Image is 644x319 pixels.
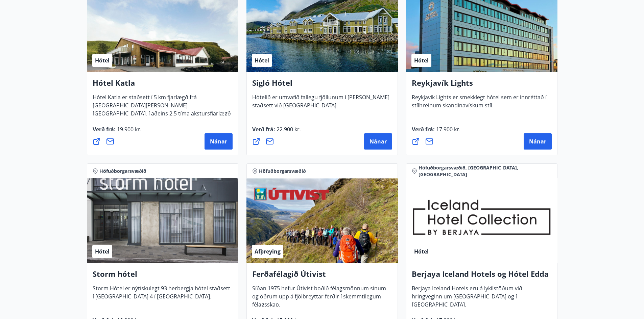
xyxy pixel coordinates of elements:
[252,269,392,284] h4: Ferðafélagið Útivist
[93,126,141,138] span: Verð frá :
[412,78,552,93] h4: Reykjavík Lights
[205,133,233,150] button: Nánar
[116,126,141,133] span: 19.900 kr.
[419,164,552,178] span: Höfuðborgarsvæðið, [GEOGRAPHIC_DATA], [GEOGRAPHIC_DATA]
[412,269,552,284] h4: Berjaya Iceland Hotels og Hótel Edda
[259,168,306,175] span: Höfuðborgarsvæðið
[435,126,460,133] span: 17.900 kr.
[255,248,281,255] span: Afþreying
[252,78,392,93] h4: Sigló Hótel
[210,138,227,145] span: Nánar
[95,248,110,255] span: Hótel
[412,94,547,114] span: Reykjavik Lights er smekklegt hótel sem er innréttað í stílhreinum skandinavískum stíl.
[252,285,386,314] span: Síðan 1975 hefur Útivist boðið félagsmönnum sínum og öðrum upp á fjölbreyttar ferðir í skemmtileg...
[529,138,546,145] span: Nánar
[414,248,429,255] span: Hótel
[369,138,387,145] span: Nánar
[93,78,233,93] h4: Hótel Katla
[93,285,230,305] span: Storm Hótel er nýtískulegt 93 herbergja hótel staðsett í [GEOGRAPHIC_DATA] 4 í [GEOGRAPHIC_DATA].
[412,126,460,138] span: Verð frá :
[275,126,301,133] span: 22.900 kr.
[414,57,429,64] span: Hótel
[412,285,522,314] span: Berjaya Iceland Hotels eru á lykilstöðum við hringveginn um [GEOGRAPHIC_DATA] og í [GEOGRAPHIC_DA...
[95,57,110,64] span: Hótel
[252,126,301,138] span: Verð frá :
[252,94,389,114] span: Hótelið er umvafið fallegu fjöllunum í [PERSON_NAME] staðsett við [GEOGRAPHIC_DATA].
[93,94,231,131] span: Hótel Katla er staðsett í 5 km fjarlægð frá [GEOGRAPHIC_DATA][PERSON_NAME][GEOGRAPHIC_DATA], í að...
[524,133,552,150] button: Nánar
[255,57,269,64] span: Hótel
[99,168,146,175] span: Höfuðborgarsvæðið
[364,133,392,150] button: Nánar
[93,269,233,284] h4: Storm hótel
